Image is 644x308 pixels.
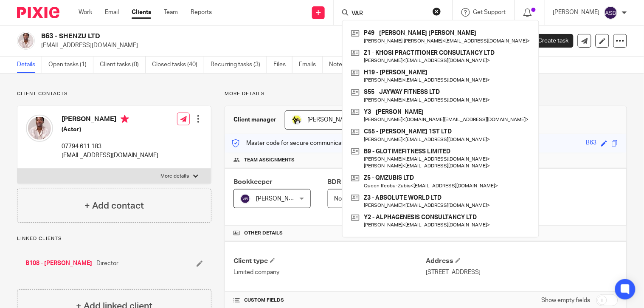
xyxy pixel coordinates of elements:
a: Team [164,8,178,17]
label: Show empty fields [542,296,591,305]
a: Emails [299,57,323,73]
h3: Client manager [233,116,276,124]
a: Email [105,8,119,17]
a: Reports [191,8,212,17]
img: Ashley%20Byam.jpg [17,32,35,50]
a: Recurring tasks (3) [211,57,267,73]
span: BDR [328,178,341,185]
img: svg%3E [604,6,618,20]
p: Limited company [233,268,426,277]
input: Search [351,10,427,18]
a: Files [273,57,292,73]
div: B63 [586,138,597,148]
span: Team assignments [244,157,295,164]
i: Primary [121,115,129,123]
img: svg%3E [240,194,250,204]
h4: [PERSON_NAME] [62,115,158,125]
h5: (Actor) [62,125,158,134]
p: [STREET_ADDRESS] [426,268,618,277]
a: Create task [524,34,574,48]
span: Bookkeeper [233,178,273,185]
p: [PERSON_NAME] [553,8,600,17]
p: 07794 611 183 [62,142,158,151]
span: Director [96,259,118,268]
span: Other details [244,230,283,237]
h4: + Add contact [84,199,144,212]
span: [PERSON_NAME] [307,117,354,123]
h2: B63 - SHENZU LTD [41,32,417,41]
img: Ashley%20Byam.jpg [26,115,53,142]
a: Open tasks (1) [48,57,93,73]
p: [EMAIL_ADDRESS][DOMAIN_NAME] [41,41,512,50]
h4: CUSTOM FIELDS [233,297,426,304]
p: More details [160,173,189,180]
a: B108 - [PERSON_NAME] [25,259,92,268]
img: Carine-Starbridge.jpg [292,115,302,125]
a: Details [17,57,42,73]
a: Notes (0) [329,57,360,73]
a: Clients [132,8,151,17]
h4: Address [426,257,618,266]
a: Client tasks (0) [100,57,146,73]
button: Clear [433,7,441,16]
p: Client contacts [17,90,211,97]
span: Not selected [335,196,369,202]
p: Master code for secure communications and files [231,139,378,147]
a: Closed tasks (40) [152,57,204,73]
p: More details [225,90,627,97]
p: [EMAIL_ADDRESS][DOMAIN_NAME] [62,151,158,160]
a: Work [79,8,92,17]
h4: Client type [233,257,426,266]
img: Pixie [17,7,59,18]
span: Get Support [473,9,506,15]
p: Linked clients [17,235,211,242]
span: [PERSON_NAME] [256,196,303,202]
